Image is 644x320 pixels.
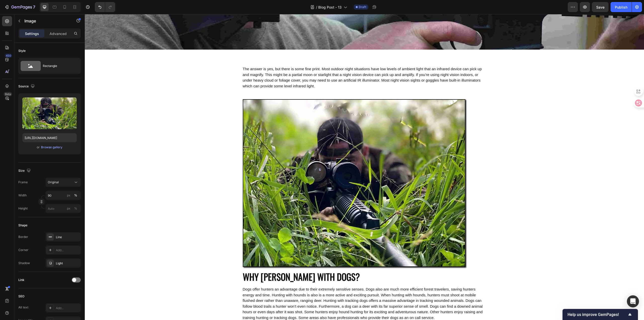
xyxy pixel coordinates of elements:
div: Undo/Redo [95,2,115,12]
button: Publish [611,2,632,12]
div: Add... [56,248,79,253]
label: Height [18,206,28,211]
span: Help us improve GemPages! [568,312,627,317]
button: px [73,192,79,198]
div: Light [56,261,79,266]
button: px [73,205,79,211]
div: Link [18,278,24,282]
button: Original [46,178,81,187]
div: Border [18,235,28,239]
p: Advanced [50,31,67,36]
div: Shadow [18,261,30,265]
label: Width [18,193,27,198]
div: Shape [18,223,27,228]
h2: WHY [PERSON_NAME] WITH DOGS? [154,253,406,269]
span: or [37,144,40,150]
button: 7 [2,2,37,12]
div: Rectangle [43,60,73,72]
div: Rich Text Editor. Editing area: main [154,48,406,79]
div: px [67,193,70,198]
button: % [66,192,72,198]
span: Draft [359,5,366,9]
input: px% [46,204,81,213]
input: px% [46,191,81,200]
button: Browse gallery [41,145,63,150]
p: Image [24,18,67,24]
button: % [66,205,72,211]
input: https://example.com/image.jpg [22,133,77,142]
div: Add... [56,306,79,310]
div: Line [56,235,79,239]
img: preview-image [22,97,77,129]
div: 450 [5,54,12,58]
p: 7 [33,4,35,10]
span: Dogs offer hunters an advantage due to their extremely sensitive senses. Dogs also are much more ... [158,273,398,306]
button: Show survey - Help us improve GemPages! [568,311,633,317]
span: / [316,5,317,10]
div: Size [18,167,32,174]
span: Save [596,5,605,9]
div: % [74,206,77,211]
label: Frame [18,180,28,185]
div: Open Intercom Messenger [627,295,639,307]
p: Settings [25,31,39,36]
span: Blog Post - 13 [318,5,342,10]
div: Alt text [18,305,28,310]
span: Original [48,180,59,185]
div: Corner [18,248,28,252]
span: The answer is yes, but there is some fine print. Most outdoor night situations have low levels of... [158,53,397,74]
div: px [67,206,70,211]
button: Save [592,2,609,12]
div: Publish [615,5,627,10]
div: SEO [18,294,24,299]
iframe: Design area [85,14,644,320]
div: Browse gallery [41,145,62,150]
div: Style [18,49,26,53]
img: gempages_583902802711937767-62e19810-be47-4ea2-aa4f-055f431e8516.jpg [158,85,381,253]
div: Source [18,83,36,90]
div: Beta [4,92,12,96]
div: % [74,193,77,198]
